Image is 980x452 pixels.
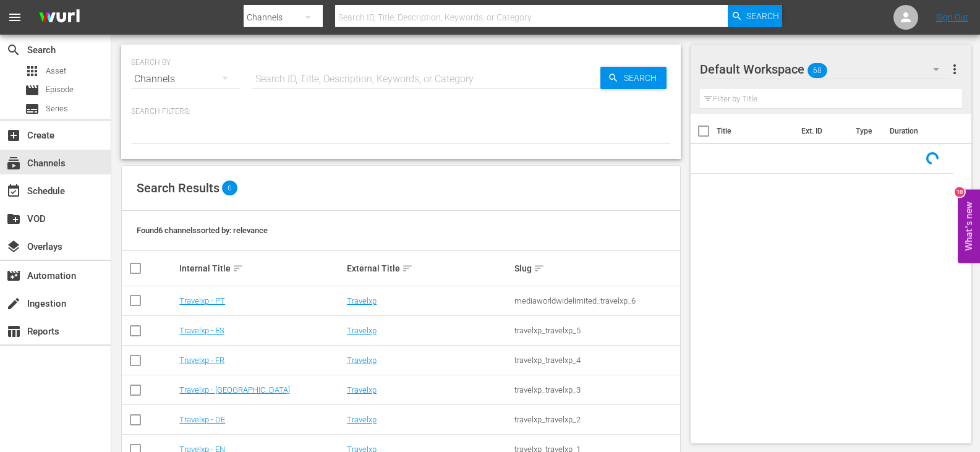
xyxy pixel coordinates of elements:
span: Overlays [6,239,21,254]
span: Search [746,5,779,27]
div: Channels [131,62,240,96]
a: Travelxp - FR [179,356,224,365]
span: Ingestion [6,296,21,311]
span: Reports [6,324,21,339]
span: Asset [25,64,40,79]
a: Travelxp - DE [179,415,225,424]
a: Travelxp [347,385,377,394]
span: sort [232,263,244,274]
div: travelxp_travelxp_5 [514,326,678,335]
span: Episode [25,83,40,98]
span: Search Results [137,181,219,195]
span: VOD [6,211,21,226]
span: Series [46,103,68,115]
a: Travelxp [347,326,377,335]
span: sort [402,263,413,274]
a: Sign Out [936,12,968,22]
span: 68 [807,58,827,83]
a: Travelxp [347,356,377,365]
span: 6 [222,181,237,195]
img: ans4CAIJ8jUAAAAAAAAAAAAAAAAAAAAAAAAgQb4GAAAAAAAAAAAAAAAAAAAAAAAAJMjXAAAAAAAAAAAAAAAAAAAAAAAAgAT5G... [30,3,89,32]
span: Automation [6,268,21,283]
div: Slug [514,261,678,276]
th: Ext. ID [794,114,848,148]
p: Search Filters: [131,106,671,117]
a: Travelxp [347,296,377,305]
span: sort [534,263,545,274]
div: mediaworldwidelimited_travelxp_6 [514,296,678,305]
span: Create [6,128,21,143]
span: more_vert [947,62,962,77]
button: Search [728,5,782,27]
button: Open Feedback Widget [958,189,980,263]
div: travelxp_travelxp_4 [514,356,678,365]
span: Episode [46,83,74,96]
button: more_vert [947,54,962,84]
div: Internal Title [179,261,343,276]
span: Search [619,67,667,89]
th: Type [848,114,882,148]
span: menu [7,10,22,25]
span: Search [6,43,21,58]
a: Travelxp - ES [179,326,224,335]
span: Found 6 channels sorted by: relevance [137,226,268,235]
div: travelxp_travelxp_2 [514,415,678,424]
button: Search [600,67,667,89]
span: Channels [6,156,21,171]
div: Default Workspace [700,52,952,87]
a: Travelxp - [GEOGRAPHIC_DATA] [179,385,290,394]
span: Schedule [6,184,21,198]
div: travelxp_travelxp_3 [514,385,678,394]
a: Travelxp [347,415,377,424]
th: Duration [882,114,957,148]
div: External Title [347,261,511,276]
div: 10 [955,187,965,197]
span: Asset [46,65,66,77]
th: Title [717,114,795,148]
span: Series [25,101,40,116]
a: Travelxp - PT [179,296,225,305]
